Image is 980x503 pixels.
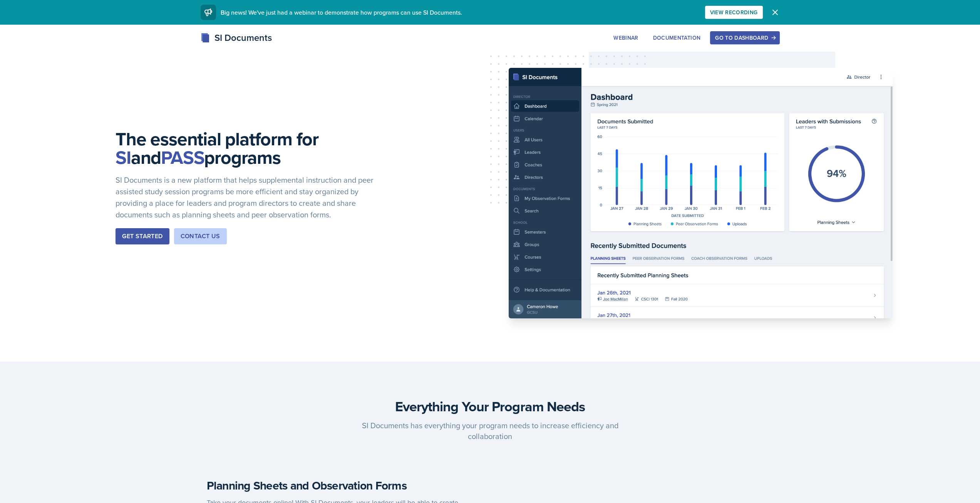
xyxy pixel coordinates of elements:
[342,420,638,442] p: SI Documents has everything your program needs to increase efficiency and collaboration
[174,228,227,244] button: Contact Us
[653,35,701,41] div: Documentation
[116,228,169,244] button: Get Started
[207,479,484,493] h4: Planning Sheets and Observation Forms
[181,232,220,241] div: Contact Us
[608,31,643,44] button: Webinar
[648,31,706,44] button: Documentation
[221,8,462,17] span: Big news! We've just had a webinar to demonstrate how programs can use SI Documents.
[613,35,638,41] div: Webinar
[705,6,763,19] button: View Recording
[715,35,774,41] div: Go to Dashboard
[710,9,758,15] div: View Recording
[207,399,774,414] h3: Everything Your Program Needs
[201,31,272,45] div: SI Documents
[710,31,779,44] button: Go to Dashboard
[122,232,162,241] div: Get Started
